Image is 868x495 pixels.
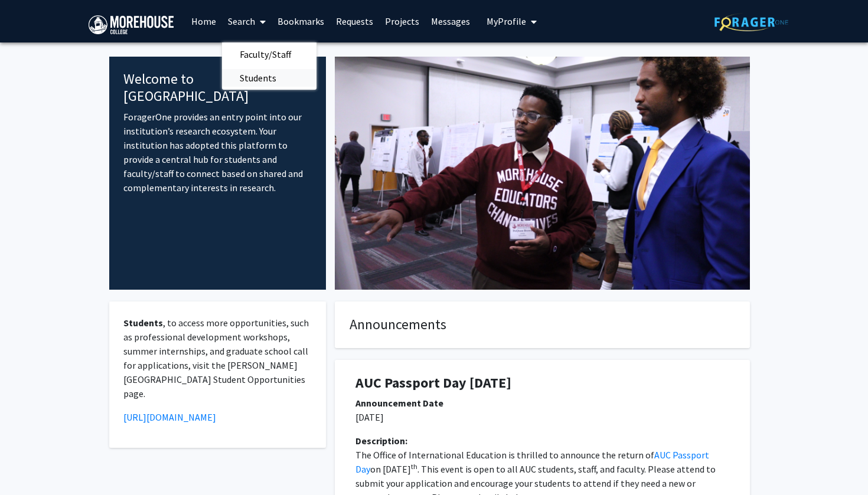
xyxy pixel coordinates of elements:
h4: Welcome to [GEOGRAPHIC_DATA] [123,71,312,105]
a: Faculty/Staff [222,45,316,63]
span: Faculty/Staff [222,42,309,66]
a: Home [185,1,222,42]
a: Messages [425,1,476,42]
a: Requests [330,1,379,42]
div: Description: [355,434,729,448]
img: ForagerOne Logo [714,13,788,31]
a: Students [222,69,316,87]
img: Cover Image [335,57,750,290]
strong: Students [123,317,163,329]
a: [URL][DOMAIN_NAME] [123,411,216,423]
span: My Profile [487,15,526,27]
a: Search [222,1,272,42]
p: ForagerOne provides an entry point into our institution’s research ecosystem. Your institution ha... [123,110,312,195]
img: Morehouse College Logo [89,15,174,34]
span: Students [222,66,294,90]
iframe: Chat [9,442,50,486]
p: [DATE] [355,410,729,424]
div: Announcement Date [355,396,729,410]
sup: th [411,462,417,471]
h1: AUC Passport Day [DATE] [355,375,729,392]
a: Bookmarks [272,1,330,42]
p: , to access more opportunities, such as professional development workshops, summer internships, a... [123,316,312,401]
a: Projects [379,1,425,42]
h4: Announcements [350,316,735,333]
